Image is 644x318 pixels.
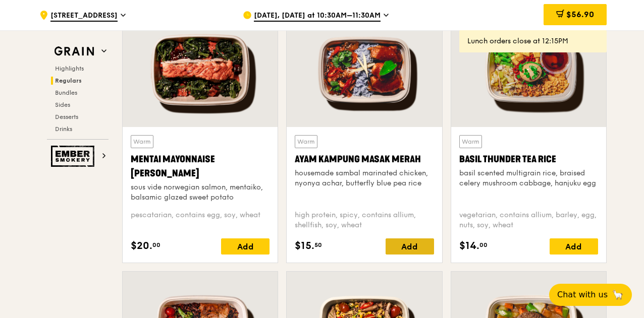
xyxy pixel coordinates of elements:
span: 🦙 [612,289,624,301]
div: Warm [131,135,153,148]
span: [STREET_ADDRESS] [50,11,118,22]
span: Bundles [55,89,77,96]
div: Basil Thunder Tea Rice [459,152,598,166]
div: Lunch orders close at 12:15PM [467,36,599,46]
div: Ayam Kampung Masak Merah [295,152,434,166]
div: Warm [295,135,317,148]
span: Regulars [55,77,82,84]
div: Add [550,238,598,255]
span: $15. [295,238,314,253]
button: Chat with us🦙 [549,284,632,306]
span: Desserts [55,113,78,120]
div: sous vide norwegian salmon, mentaiko, balsamic glazed sweet potato [131,182,270,203]
div: Warm [459,135,482,148]
span: Drinks [55,125,72,133]
div: pescatarian, contains egg, soy, wheat [131,210,270,230]
span: Sides [55,101,70,108]
img: Ember Smokery web logo [51,146,97,167]
div: vegetarian, contains allium, barley, egg, nuts, soy, wheat [459,210,598,230]
div: Add [386,238,434,255]
span: Chat with us [557,289,608,301]
span: [DATE], [DATE] at 10:30AM–11:30AM [254,11,381,22]
span: 50 [314,241,322,249]
span: Highlights [55,65,84,72]
span: 00 [152,241,160,249]
div: basil scented multigrain rice, braised celery mushroom cabbage, hanjuku egg [459,168,598,188]
div: housemade sambal marinated chicken, nyonya achar, butterfly blue pea rice [295,168,434,188]
span: $20. [131,238,152,253]
img: Grain web logo [51,42,97,60]
span: $14. [459,238,479,253]
div: Add [221,238,270,255]
div: Mentai Mayonnaise [PERSON_NAME] [131,152,270,180]
div: high protein, spicy, contains allium, shellfish, soy, wheat [295,210,434,230]
span: $56.90 [566,10,594,19]
span: 00 [479,241,488,249]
